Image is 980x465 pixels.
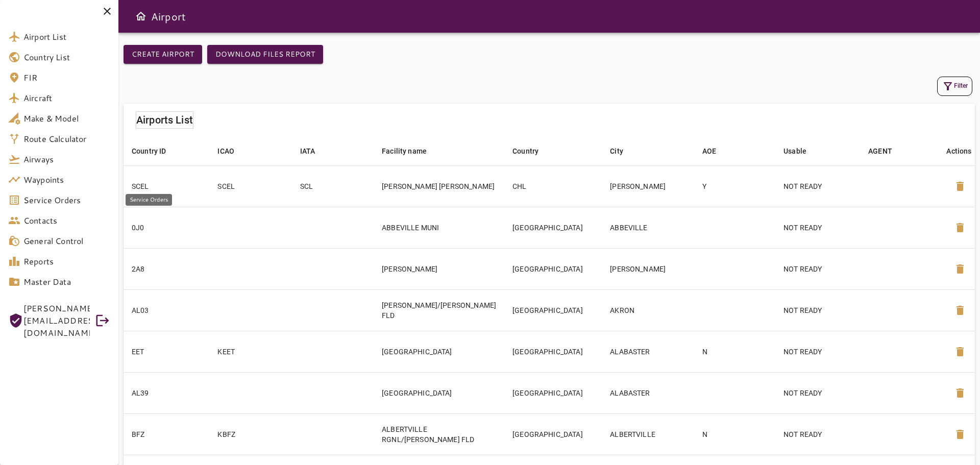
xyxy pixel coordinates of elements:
button: Create airport [124,45,202,64]
td: SCEL [209,165,291,207]
p: NOT READY [783,181,852,191]
span: Reports [23,255,110,267]
td: SCL [292,165,374,207]
p: NOT READY [783,305,852,315]
div: ICAO [217,145,234,157]
button: Download Files Report [207,45,323,64]
span: Country [512,145,552,157]
div: Service Orders [126,194,172,206]
span: Facility name [382,145,440,157]
span: ICAO [217,145,248,157]
td: Y [694,165,775,207]
td: KBFZ [209,413,291,455]
div: Country [512,145,538,157]
div: Facility name [382,145,427,157]
button: Delete Airport [948,257,972,281]
td: [PERSON_NAME]/[PERSON_NAME] FLD [374,289,504,331]
span: Contacts [23,214,110,227]
td: KEET [209,331,291,372]
td: ALABASTER [602,331,694,372]
td: N [694,413,775,455]
span: delete [954,263,966,275]
td: AL03 [124,289,209,331]
div: City [610,145,623,157]
span: Aircraft [23,92,110,104]
button: Delete Airport [948,215,972,240]
td: [GEOGRAPHIC_DATA] [504,413,602,455]
h6: Airport [151,8,186,25]
td: ALBERTVILLE RGNL/[PERSON_NAME] FLD [374,413,504,455]
span: Country ID [132,145,180,157]
td: [GEOGRAPHIC_DATA] [504,207,602,248]
span: Waypoints [23,174,110,186]
td: [PERSON_NAME] [602,165,694,207]
p: NOT READY [783,223,852,233]
p: NOT READY [783,429,852,439]
td: [GEOGRAPHIC_DATA] [504,331,602,372]
span: delete [954,222,966,234]
p: NOT READY [783,388,852,398]
span: delete [954,387,966,399]
span: [PERSON_NAME][EMAIL_ADDRESS][DOMAIN_NAME] [23,302,90,339]
td: N [694,331,775,372]
span: IATA [300,145,329,157]
p: NOT READY [783,264,852,274]
button: Delete Airport [948,298,972,323]
td: BFZ [124,413,209,455]
button: Delete Airport [948,422,972,447]
span: Route Calculator [23,133,110,145]
button: Delete Airport [948,381,972,405]
td: ABBEVILLE [602,207,694,248]
td: [GEOGRAPHIC_DATA] [504,289,602,331]
button: Delete Airport [948,339,972,364]
span: City [610,145,636,157]
td: 0J0 [124,207,209,248]
p: NOT READY [783,347,852,357]
td: SCEL [124,165,209,207]
span: Master Data [23,276,110,288]
div: AGENT [868,145,892,157]
td: ALBERTVILLE [602,413,694,455]
span: Country List [23,51,110,63]
button: Delete Airport [948,174,972,199]
span: General Control [23,235,110,247]
td: [GEOGRAPHIC_DATA] [504,372,602,413]
span: delete [954,180,966,192]
td: AKRON [602,289,694,331]
span: Airport List [23,31,110,43]
td: AL39 [124,372,209,413]
span: AGENT [868,145,905,157]
td: CHL [504,165,602,207]
button: Open drawer [131,6,151,27]
span: FIR [23,71,110,84]
div: Country ID [132,145,166,157]
td: [GEOGRAPHIC_DATA] [374,372,504,413]
td: 2A8 [124,248,209,289]
td: [GEOGRAPHIC_DATA] [504,248,602,289]
span: Usable [783,145,820,157]
td: [PERSON_NAME] [374,248,504,289]
td: [PERSON_NAME] [PERSON_NAME] [374,165,504,207]
div: IATA [300,145,315,157]
span: delete [954,428,966,440]
td: ABBEVILLE MUNI [374,207,504,248]
td: EET [124,331,209,372]
span: Make & Model [23,112,110,125]
td: [GEOGRAPHIC_DATA] [374,331,504,372]
span: AOE [702,145,729,157]
button: Filter [937,77,972,96]
td: [PERSON_NAME] [602,248,694,289]
span: Airways [23,153,110,165]
span: delete [954,304,966,316]
td: ALABASTER [602,372,694,413]
div: Usable [783,145,806,157]
div: AOE [702,145,716,157]
span: Service Orders [23,194,110,206]
span: delete [954,346,966,358]
h6: Airports List [136,112,193,128]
